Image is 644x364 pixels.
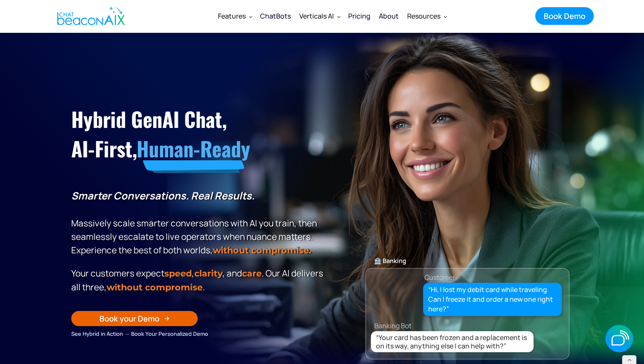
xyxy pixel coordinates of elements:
[348,10,370,22] div: Pricing
[71,189,326,257] p: Massively scale smarter conversations with AI you train, then seamlessly escalate to live operato...
[295,6,344,26] div: Verticals AI
[107,282,203,292] span: without compromise
[428,285,557,314] div: “Hi, I lost my debit card while traveling. Can I freeze it and order a new one right here?”
[218,10,246,22] div: Features
[71,104,326,164] h1: Hybrid GenAI Chat, AI-First,
[337,15,341,18] img: Dropdown
[260,10,291,22] div: ChatBots
[407,10,440,22] div: Resources
[403,6,451,26] div: Resources
[213,245,311,255] strong: without compromise.
[137,133,250,163] span: Human-Ready
[444,15,447,18] img: Dropdown
[71,329,326,338] div: See Hybrid in Action → Book Your Personalized Demo
[256,5,295,27] a: ChatBots
[375,5,403,27] a: About
[544,11,585,21] div: Book Demo
[194,268,223,279] span: clarity
[164,268,192,279] strong: speed
[71,311,198,326] a: Book your Demo
[99,313,159,324] div: Book your Demo
[299,10,334,22] div: Verticals AI
[344,5,375,27] a: Pricing
[71,189,255,202] strong: Smarter Conversations. Real Results.
[535,7,594,25] a: Book Demo
[164,316,169,321] img: Arrow
[214,6,256,26] div: Features
[424,271,455,283] div: Customer
[249,15,252,18] img: Dropdown
[71,266,326,294] p: Your customers expect , , and . Our Al delivers all three, .
[366,255,569,267] div: 🏦 Banking
[379,10,399,22] div: About
[50,1,129,31] a: home
[242,268,262,279] span: care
